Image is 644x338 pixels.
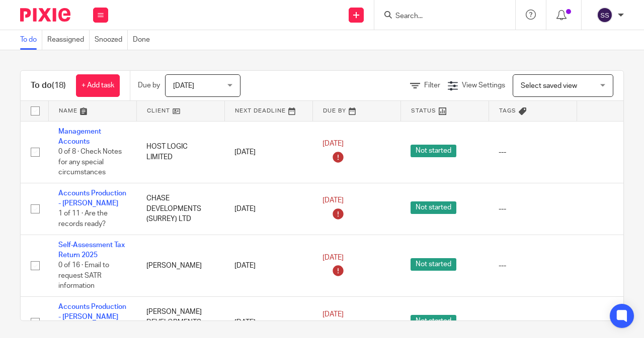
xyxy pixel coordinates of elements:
[58,128,101,145] a: Management Accounts
[133,30,155,50] a: Done
[47,30,90,50] a: Reassigned
[499,261,567,271] div: ---
[323,311,344,318] span: [DATE]
[323,141,344,148] span: [DATE]
[424,82,440,89] span: Filter
[20,8,70,22] img: Pixie
[58,190,126,207] a: Accounts Production - [PERSON_NAME]
[20,30,42,50] a: To do
[411,258,456,271] span: Not started
[411,315,456,327] span: Not started
[31,80,66,91] h1: To do
[76,74,120,97] a: + Add task
[499,317,567,327] div: ---
[411,201,456,214] span: Not started
[58,148,122,176] span: 0 of 8 · Check Notes for any special circumstances
[462,82,505,89] span: View Settings
[136,183,224,235] td: CHASE DEVELOPMENTS (SURREY) LTD
[138,80,160,90] p: Due by
[499,204,567,214] div: ---
[173,82,194,89] span: [DATE]
[224,183,312,235] td: [DATE]
[394,12,485,21] input: Search
[58,210,108,228] span: 1 of 11 · Are the records ready?
[58,303,126,320] a: Accounts Production - [PERSON_NAME]
[136,235,224,296] td: [PERSON_NAME]
[58,262,109,290] span: 0 of 16 · Email to request SATR information
[224,235,312,296] td: [DATE]
[58,242,125,259] a: Self-Assessment Tax Return 2025
[499,108,516,114] span: Tags
[323,254,344,261] span: [DATE]
[597,7,613,23] img: svg%3E
[521,82,577,89] span: Select saved view
[95,30,128,50] a: Snoozed
[136,121,224,183] td: HOST LOGIC LIMITED
[499,147,567,157] div: ---
[411,145,456,157] span: Not started
[52,81,66,89] span: (18)
[323,197,344,204] span: [DATE]
[224,121,312,183] td: [DATE]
